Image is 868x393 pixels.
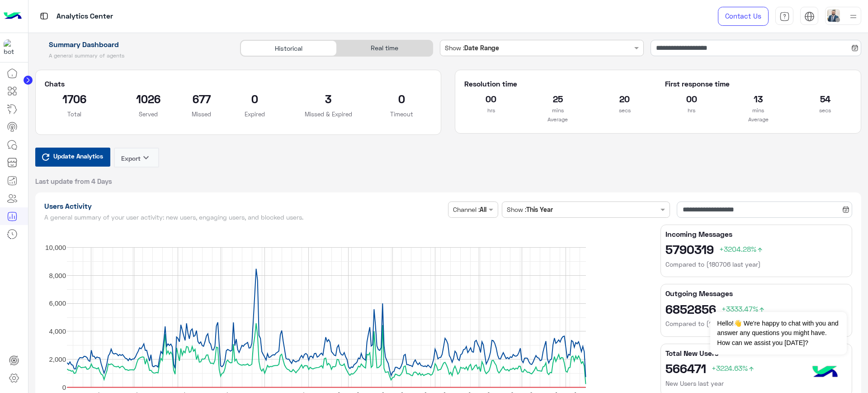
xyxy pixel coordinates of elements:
[225,91,285,106] h2: 0
[665,91,718,106] h2: 00
[49,271,66,279] text: 8,000
[118,110,178,119] p: Served
[114,148,159,168] button: Exportkeyboard_arrow_down
[809,357,841,388] img: hulul-logo.png
[45,91,105,106] h2: 1706
[804,11,815,22] img: tab
[298,110,359,119] p: Missed & Expired
[665,302,847,316] h2: 6852856
[775,7,793,26] a: tab
[731,91,785,106] h2: 13
[44,201,445,211] h1: Users Activity
[4,39,20,56] img: 1403182699927242
[464,115,651,124] p: Average
[4,7,22,26] img: Logo
[665,230,847,239] h5: Incoming Messages
[45,110,105,119] p: Total
[51,150,105,162] span: Update Analytics
[192,91,211,106] h2: 677
[35,177,112,186] span: Last update from 4 Days
[464,91,518,106] h2: 00
[118,91,178,106] h2: 1026
[665,379,847,388] h6: New Users last year
[192,110,211,119] p: Missed
[665,319,847,328] h6: Compared to (180706 last year)
[464,106,518,115] p: hrs
[598,91,651,106] h2: 20
[35,148,110,167] button: Update Analytics
[337,40,433,56] div: Real time
[798,106,852,115] p: secs
[57,10,113,23] p: Analytics Center
[372,91,432,106] h2: 0
[35,52,230,59] h5: A general summary of agents
[827,9,840,22] img: userImage
[665,349,847,358] h5: Total New Users
[45,79,432,88] h5: Chats
[665,289,847,298] h5: Outgoing Messages
[225,110,285,119] p: Expired
[665,260,847,269] h6: Compared to (180706 last year)
[712,364,755,372] span: +3224.63%
[531,91,585,106] h2: 25
[531,106,585,115] p: mins
[779,11,790,22] img: tab
[798,91,852,106] h2: 54
[49,327,66,335] text: 4,000
[38,10,50,22] img: tab
[44,214,445,221] h5: A general summary of your user activity: new users, engaging users, and blocked users.
[62,383,66,391] text: 0
[665,106,718,115] p: hrs
[718,7,769,26] a: Contact Us
[141,152,151,163] i: keyboard_arrow_down
[665,361,847,375] h2: 566471
[49,299,66,307] text: 6,000
[848,11,859,22] img: profile
[665,242,847,256] h2: 5790319
[45,243,66,251] text: 10,000
[298,91,359,106] h2: 3
[372,110,432,119] p: Timeout
[710,312,846,355] span: Hello!👋 We're happy to chat with you and answer any questions you might have. How can we assist y...
[35,40,230,49] h1: Summary Dashboard
[598,106,651,115] p: secs
[464,79,651,88] h5: Resolution time
[49,355,66,363] text: 2,000
[665,79,852,88] h5: First response time
[719,244,764,253] span: +3204.28%
[665,115,852,124] p: Average
[241,40,336,56] div: Historical
[731,106,785,115] p: mins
